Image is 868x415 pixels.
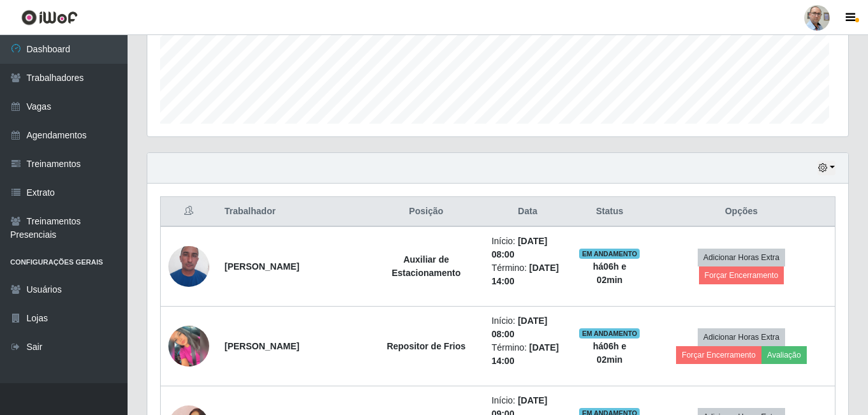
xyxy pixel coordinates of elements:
[698,328,785,346] button: Adicionar Horas Extra
[369,197,484,227] th: Posição
[761,346,807,364] button: Avaliação
[492,236,548,259] time: [DATE] 08:00
[392,254,460,278] strong: Auxiliar de Estacionamento
[168,239,209,293] img: 1728497043228.jpeg
[593,341,626,365] strong: há 06 h e 02 min
[593,261,626,285] strong: há 06 h e 02 min
[492,235,564,261] li: Início:
[648,197,835,227] th: Opções
[492,316,548,339] time: [DATE] 08:00
[21,10,78,25] img: CoreUI Logo
[217,197,369,227] th: Trabalhador
[492,261,564,288] li: Término:
[699,266,784,284] button: Forçar Encerramento
[571,197,648,227] th: Status
[579,249,640,259] span: EM ANDAMENTO
[224,261,299,272] strong: [PERSON_NAME]
[168,326,209,367] img: 1715215500875.jpeg
[492,314,564,341] li: Início:
[386,341,466,351] strong: Repositor de Frios
[579,328,640,339] span: EM ANDAMENTO
[676,346,761,364] button: Forçar Encerramento
[492,341,564,368] li: Término:
[698,249,785,266] button: Adicionar Horas Extra
[224,341,299,351] strong: [PERSON_NAME]
[484,197,571,227] th: Data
